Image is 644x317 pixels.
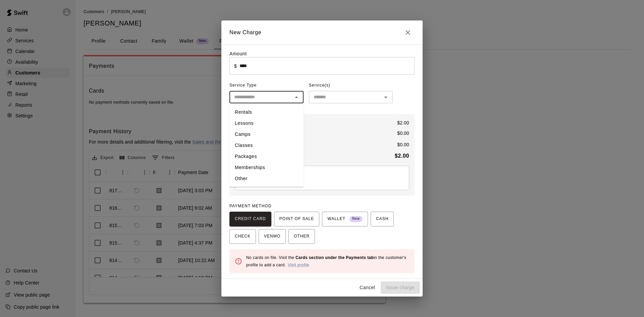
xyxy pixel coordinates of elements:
span: OTHER [294,231,310,242]
button: POINT OF SALE [274,212,319,226]
span: CREDIT CARD [235,214,266,224]
button: Close [292,93,301,102]
h2: New Charge [221,20,423,45]
span: New [350,214,363,223]
span: CASH [376,214,388,224]
li: Packages [229,151,304,162]
span: VENMO [264,231,280,242]
button: Open [381,93,390,102]
button: CASH [371,212,394,226]
button: VENMO [259,229,286,244]
button: Cancel [357,281,378,294]
li: Classes [229,140,304,151]
a: Visit profile [288,263,309,267]
label: Amount [229,51,247,56]
li: Rentals [229,107,304,118]
span: WALLET [327,214,363,224]
b: $ 2.00 [395,153,409,159]
p: $ 0.00 [397,141,409,148]
button: OTHER [288,229,315,244]
span: CHECK [235,231,251,242]
span: No cards on file. Visit the in the customer's profile to add a card. [246,255,406,267]
b: Cards section under the Payments tab [296,255,374,260]
button: CREDIT CARD [229,212,271,226]
p: $ [234,63,237,69]
button: WALLET New [322,212,368,226]
span: POINT OF SALE [279,214,314,224]
li: Lessons [229,118,304,129]
li: Memberships [229,162,304,173]
span: PAYMENT METHOD [229,204,271,208]
span: Service(s) [309,80,330,91]
li: Other [229,173,304,184]
li: Camps [229,129,304,140]
span: Service Type [229,80,304,91]
button: CHECK [229,229,256,244]
p: $ 2.00 [397,119,409,126]
p: $ 0.00 [397,130,409,137]
button: Close [401,26,415,39]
